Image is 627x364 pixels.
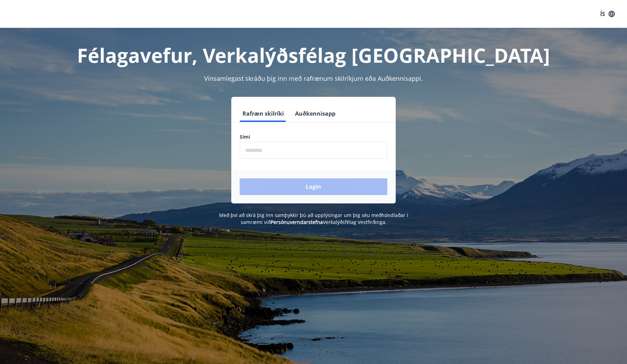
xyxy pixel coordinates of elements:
[219,212,408,225] span: Með því að skrá þig inn samþykkir þú að upplýsingar um þig séu meðhöndlaðar í samræmi við Verkalý...
[71,42,556,68] h1: Félagavefur, Verkalýðsfélag [GEOGRAPHIC_DATA]
[292,105,338,122] button: Auðkennisapp
[271,219,323,225] a: Persónuverndarstefna
[596,8,619,20] button: ÍS
[204,74,423,83] span: Vinsamlegast skráðu þig inn með rafrænum skilríkjum eða Auðkennisappi.
[240,105,287,122] button: Rafræn skilríki
[240,133,387,140] label: Sími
